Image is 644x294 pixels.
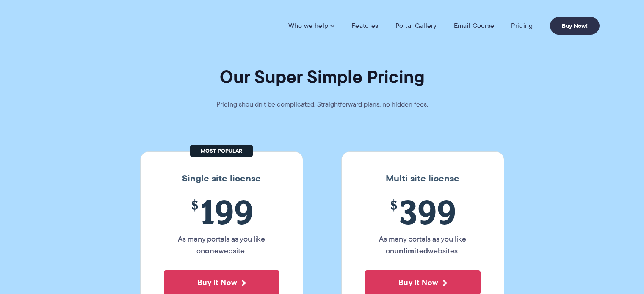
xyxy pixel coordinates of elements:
[395,22,437,30] a: Portal Gallery
[550,17,600,35] a: Buy Now!
[205,245,218,256] strong: one
[195,99,449,110] p: Pricing shouldn't be complicated. Straightforward plans, no hidden fees.
[350,173,495,184] h3: Multi site license
[164,233,279,257] p: As many portals as you like on website.
[394,245,428,256] strong: unlimited
[511,22,533,30] a: Pricing
[288,22,334,30] a: Who we help
[365,192,481,231] span: 399
[149,173,294,184] h3: Single site license
[351,22,378,30] a: Features
[454,22,495,30] a: Email Course
[164,192,279,231] span: 199
[365,233,481,257] p: As many portals as you like on websites.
